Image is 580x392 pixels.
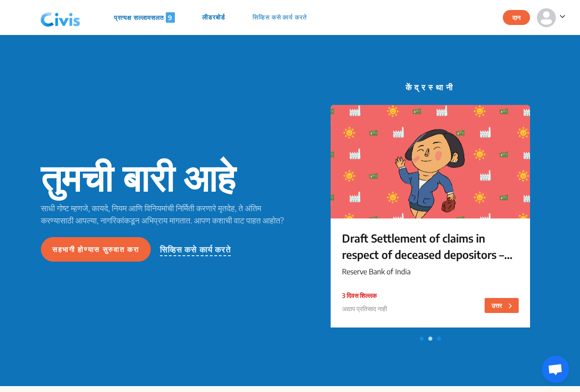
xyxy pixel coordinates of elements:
p: Draft Settlement of claims in respect of deceased depositors – Simplification of Procedure [342,230,519,263]
a: दान [503,12,537,21]
p: सिव्हिस कसे कार्य करते [160,243,231,256]
button: दान [503,10,530,25]
button: उत्तर [485,298,519,313]
span: अद्याप प्रतिसाद नाही [342,305,387,313]
p: प्रत्यक्ष सल्लामसलत [114,12,175,23]
p: साधी गोष्ट म्हणजे, कायदे, नियम आणि विनियमांची निर्मिती करणारे मृतदेह, ते अंतिम करण्यासाठी आपल्या,... [41,202,290,226]
p: लीडरबोर्ड [202,12,225,23]
p: तुमची बारी आहे [41,159,290,194]
a: Draft Settlement of claims in respect of deceased depositors – Simplification of ProcedureReserve... [331,105,530,332]
p: केंद्रस्थानी [331,81,530,93]
img: person-default.svg [537,8,556,27]
span: 9 [166,12,175,23]
button: सहभागी होण्यास सुरुवात करा [41,237,151,262]
a: Open chat [542,356,569,383]
img: navlogo.png [37,4,84,31]
p: Reserve Bank of India [342,266,519,277]
p: सिव्हिस कसे कार्य करते [253,12,307,23]
p: 3 दिवस शिल्लक [342,291,387,300]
